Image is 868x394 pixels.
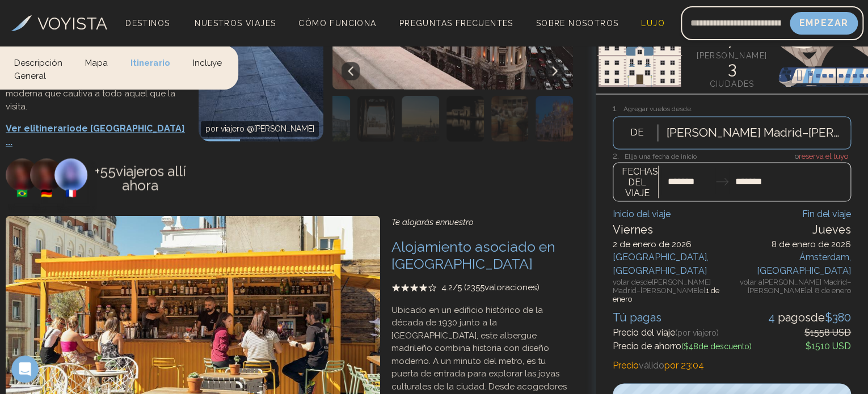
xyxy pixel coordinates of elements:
a: Cómo funciona [294,15,381,31]
font: Agregar vuelos desde: [623,105,693,113]
font: 2355 [466,282,484,292]
font: $1558 [804,327,830,337]
font: [PERSON_NAME] Madrid–[PERSON_NAME] [613,277,711,294]
font: 2 de enero de 2026 [613,239,692,249]
font: DE [630,126,644,138]
font: Te alojarás en [391,217,445,227]
font: [GEOGRAPHIC_DATA] [757,265,851,276]
font: Fin del viaje [802,208,851,219]
font: [PERSON_NAME] Madrid–[PERSON_NAME] [748,277,851,294]
font: por [664,359,679,370]
font: de [GEOGRAPHIC_DATA] ... [6,123,185,147]
font: 4.2 [441,282,453,292]
font: Precio de ahorro [613,340,681,351]
img: Foto del alojamiento [536,96,573,141]
font: /5 ( [453,282,466,292]
font: + [95,163,100,179]
font: Descripción general [14,58,62,81]
font: 🇫🇷 [65,188,77,198]
font: 4 [768,310,775,324]
font: itinerario [33,123,75,134]
a: Nuestros viajes [190,15,280,31]
font: el [807,286,813,294]
font: 1. [613,103,618,113]
font: Ver el [6,123,33,134]
font: 380 [832,310,851,324]
font: 🇩🇪 [41,188,52,198]
font: por viajero @ [205,124,254,133]
font: Destinos [125,19,170,28]
font: ($ [681,341,689,350]
font: válido [639,359,664,370]
font: Empezar [799,18,848,28]
font: pagos [778,310,811,324]
font: Nuestros viajes [195,19,276,28]
img: Foto del alojamiento [402,96,439,141]
font: Incluye [193,58,222,68]
font: 🇧🇷 [16,188,28,198]
iframe: Chat en vivo de Intercom [11,355,39,383]
font: [GEOGRAPHIC_DATA] [613,265,707,276]
font: Mapa [85,58,108,68]
font: 1 de enero [613,286,719,303]
font: Tú pagas [613,310,661,324]
a: LUJO [637,15,669,31]
font: Inicio del viaje [613,208,671,219]
a: Incluye [182,45,233,90]
font: $1510 [806,340,830,351]
font: Sobre nosotros [536,19,619,28]
font: el [700,286,706,294]
font: 48 [689,341,698,350]
a: Itinerario [119,45,182,90]
font: volar a [740,277,762,286]
a: Mapa [74,45,119,90]
font: 8 de enero de 2026 [772,239,851,249]
font: Jueves [812,222,851,236]
font: (por viajero) [675,328,719,337]
font: Viernes [613,222,653,236]
font: 23:04 [681,359,704,370]
img: Logotipo de Voyista [11,15,32,31]
a: Sobre nosotros [532,15,623,31]
font: viajeros allí ahora [116,163,186,193]
font: [GEOGRAPHIC_DATA] [613,251,707,262]
font: VOYISTA [37,14,107,33]
img: Foto de perfil del viajero [54,158,87,191]
a: VOYISTA [11,11,107,36]
img: Lugares de interés europeos [596,26,868,94]
font: $ [825,310,832,324]
font: Itinerario [130,58,170,68]
font: nuestro [445,217,474,227]
button: Empezar [790,12,857,35]
font: USD [832,340,851,351]
font: Preguntas frecuentes [399,19,513,28]
font: , [707,251,709,262]
font: , [849,251,851,262]
img: Foto del alojamiento [446,96,484,141]
font: Alojamiento asociado en [GEOGRAPHIC_DATA] [391,238,555,272]
font: volar desde [613,277,652,286]
a: Preguntas frecuentes [395,15,518,31]
font: USD [832,327,851,337]
img: Foto de perfil del viajero [30,158,63,191]
font: de [811,310,825,324]
font: Cómo funciona [298,19,376,28]
font: valoraciones) [484,282,540,292]
font: 8 de enero [815,286,851,294]
font: 55 [100,163,116,179]
input: Dirección de correo electrónico [681,10,790,37]
font: LUJO [641,19,665,28]
img: Foto del alojamiento [491,96,529,141]
a: Descripción general [14,45,74,90]
font: Ámsterdam [799,251,849,262]
img: Foto del alojamiento [357,96,395,141]
font: [PERSON_NAME] [254,124,314,133]
font: Precio del viaje [613,327,675,337]
font: de descuento) [698,341,752,350]
img: Foto de perfil del viajero [6,158,39,191]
